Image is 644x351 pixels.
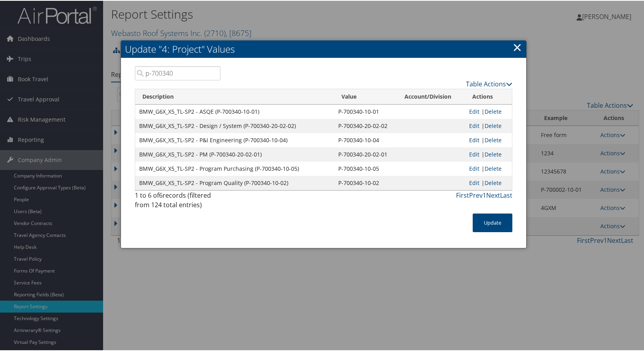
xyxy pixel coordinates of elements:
[500,190,512,199] a: Last
[334,104,397,118] td: P-700340-10-01
[485,150,502,157] a: Delete
[485,121,502,129] a: Delete
[135,132,334,147] td: BMW_G6X_X5_TL-SP2 - P&I Engineering (P-700340-10-04)
[121,40,526,57] h2: Update "4: Project" Values
[159,190,163,199] span: 6
[135,118,334,132] td: BMW_G6X_X5_TL-SP2 - Design / System (P-700340-20-02-02)
[334,147,397,161] td: P-700340-20-02-01
[135,161,334,175] td: BMW_G6X_X5_TL-SP2 - Program Purchasing (P-700340-10-05)
[465,132,512,147] td: |
[469,107,479,114] a: Edit
[469,178,479,186] a: Edit
[469,135,479,143] a: Edit
[135,88,334,104] th: Description: activate to sort column descending
[334,88,397,104] th: Value: activate to sort column ascending
[469,190,483,199] a: Prev
[334,132,397,147] td: P-700340-10-04
[485,178,502,186] a: Delete
[465,175,512,189] td: |
[456,190,469,199] a: First
[334,161,397,175] td: P-700340-10-05
[485,107,502,114] a: Delete
[469,164,479,172] a: Edit
[397,88,465,104] th: Account/Division: activate to sort column ascending
[465,104,512,118] td: |
[486,190,500,199] a: Next
[465,118,512,132] td: |
[466,79,512,88] a: Table Actions
[135,104,334,118] td: BMW_G6X_X5_TL-SP2 - ASQE (P-700340-10-01)
[135,175,334,189] td: BMW_G6X_X5_TL-SP2 - Program Quality (P-700340-10-02)
[135,147,334,161] td: BMW_G6X_X5_TL-SP2 - PM (P-700340-20-02-01)
[469,150,479,157] a: Edit
[334,118,397,132] td: P-700340-20-02-02
[135,65,220,80] input: Search
[513,38,522,54] a: ×
[483,190,486,199] a: 1
[485,164,502,172] a: Delete
[135,190,220,213] div: 1 to 6 of records (filtered from 124 total entries)
[465,161,512,175] td: |
[485,135,502,143] a: Delete
[334,175,397,189] td: P-700340-10-02
[473,213,512,231] button: Update
[465,88,512,104] th: Actions
[469,121,479,129] a: Edit
[465,147,512,161] td: |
